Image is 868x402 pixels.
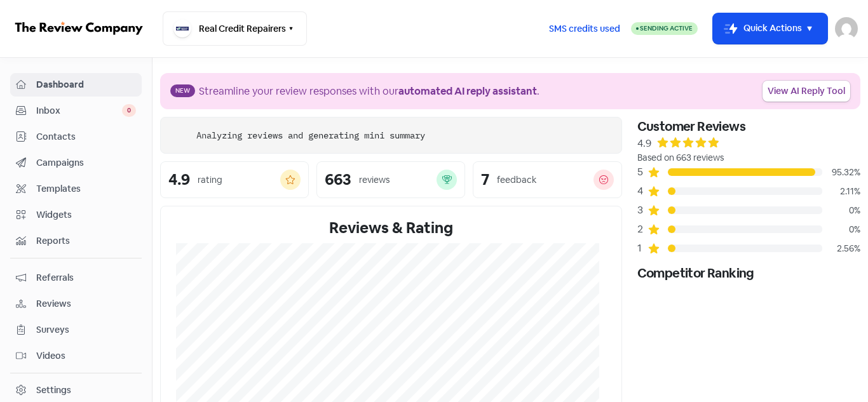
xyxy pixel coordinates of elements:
div: 4 [637,184,648,199]
a: 7feedback [473,161,621,198]
a: Reports [10,229,142,253]
a: Campaigns [10,151,142,175]
div: 4.9 [637,136,651,151]
div: 2.56% [822,242,860,255]
span: Videos [36,349,136,363]
div: Settings [36,384,71,397]
span: Surveys [36,323,136,337]
div: feedback [497,173,536,187]
div: Analyzing reviews and generating mini summary [196,129,425,142]
span: Reviews [36,297,136,311]
span: Campaigns [36,156,136,170]
span: Templates [36,182,136,196]
b: automated AI reply assistant [398,84,537,98]
a: Videos [10,344,142,368]
a: Settings [10,379,142,402]
span: 0 [122,104,136,117]
a: Surveys [10,318,142,342]
button: Real Credit Repairers [163,11,307,46]
div: Competitor Ranking [637,264,860,283]
div: 0% [822,223,860,236]
div: 3 [637,203,648,218]
div: 2.11% [822,185,860,198]
div: 2 [637,222,648,237]
a: Dashboard [10,73,142,97]
img: User [835,17,858,40]
span: Sending Active [640,24,693,32]
div: 7 [481,172,489,187]
div: 0% [822,204,860,217]
div: 5 [637,164,648,180]
div: Customer Reviews [637,117,860,136]
span: Reports [36,234,136,248]
span: Inbox [36,104,122,117]
a: Reviews [10,292,142,316]
div: 95.32% [822,166,860,179]
div: Reviews & Rating [176,217,606,239]
a: 663reviews [316,161,465,198]
a: Contacts [10,125,142,149]
a: Widgets [10,203,142,227]
a: Inbox 0 [10,99,142,123]
span: Dashboard [36,78,136,91]
div: Streamline your review responses with our . [199,84,539,99]
div: Based on 663 reviews [637,151,860,164]
button: Quick Actions [713,13,827,44]
a: View AI Reply Tool [763,81,850,102]
a: SMS credits used [538,21,631,34]
span: SMS credits used [549,22,620,36]
div: 4.9 [168,172,190,187]
span: Contacts [36,130,136,144]
a: 4.9rating [160,161,309,198]
span: New [170,84,195,97]
span: Widgets [36,208,136,222]
a: Templates [10,177,142,201]
a: Sending Active [631,21,698,36]
div: 663 [325,172,351,187]
a: Referrals [10,266,142,290]
div: rating [198,173,222,187]
div: reviews [359,173,390,187]
span: Referrals [36,271,136,285]
div: 1 [637,241,648,256]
